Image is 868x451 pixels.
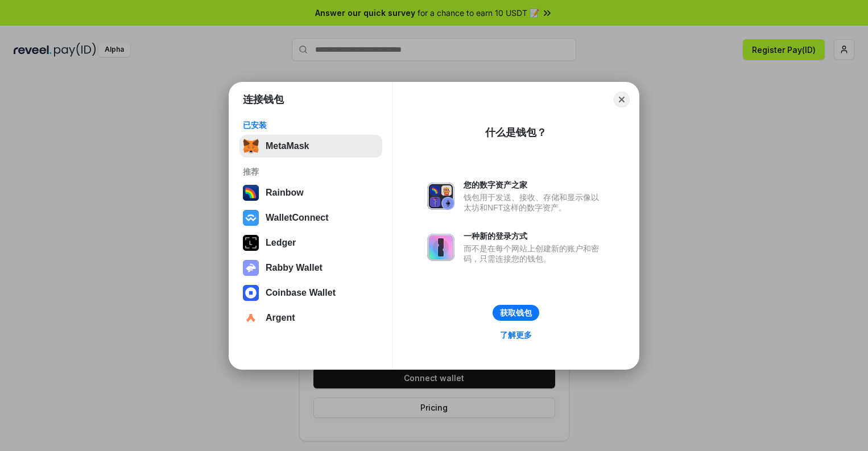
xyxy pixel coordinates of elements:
button: Rainbow [239,181,382,204]
div: 推荐 [243,167,379,177]
div: 什么是钱包？ [485,126,547,139]
button: Close [614,92,630,107]
img: svg+xml,%3Csvg%20xmlns%3D%22http%3A%2F%2Fwww.w3.org%2F2000%2Fsvg%22%20width%3D%2228%22%20height%3... [243,235,259,251]
div: 钱包用于发送、接收、存储和显示像以太坊和NFT这样的数字资产。 [464,192,605,213]
div: 您的数字资产之家 [464,180,605,190]
div: Rabby Wallet [266,263,323,273]
img: svg+xml,%3Csvg%20xmlns%3D%22http%3A%2F%2Fwww.w3.org%2F2000%2Fsvg%22%20fill%3D%22none%22%20viewBox... [427,234,454,261]
button: Argent [239,307,382,329]
img: svg+xml,%3Csvg%20width%3D%2228%22%20height%3D%2228%22%20viewBox%3D%220%200%2028%2028%22%20fill%3D... [243,210,259,226]
div: Argent [266,313,295,323]
div: Ledger [266,238,296,248]
div: MetaMask [266,141,309,151]
a: 了解更多 [493,328,539,342]
button: Rabby Wallet [239,256,382,279]
div: Rainbow [266,188,304,198]
div: 一种新的登录方式 [464,231,605,241]
div: 了解更多 [500,330,532,340]
div: Coinbase Wallet [266,288,336,298]
div: 获取钱包 [500,308,532,318]
div: 已安装 [243,120,379,130]
img: svg+xml,%3Csvg%20width%3D%2228%22%20height%3D%2228%22%20viewBox%3D%220%200%2028%2028%22%20fill%3D... [243,285,259,301]
button: Coinbase Wallet [239,282,382,304]
button: MetaMask [239,135,382,158]
img: svg+xml,%3Csvg%20xmlns%3D%22http%3A%2F%2Fwww.w3.org%2F2000%2Fsvg%22%20fill%3D%22none%22%20viewBox... [427,183,454,210]
button: Ledger [239,231,382,254]
div: 而不是在每个网站上创建新的账户和密码，只需连接您的钱包。 [464,243,605,264]
img: svg+xml,%3Csvg%20fill%3D%22none%22%20height%3D%2233%22%20viewBox%3D%220%200%2035%2033%22%20width%... [243,138,259,154]
img: svg+xml,%3Csvg%20xmlns%3D%22http%3A%2F%2Fwww.w3.org%2F2000%2Fsvg%22%20fill%3D%22none%22%20viewBox... [243,260,259,276]
h1: 连接钱包 [243,93,284,106]
button: WalletConnect [239,206,382,229]
div: WalletConnect [266,213,329,223]
img: svg+xml,%3Csvg%20width%3D%22120%22%20height%3D%22120%22%20viewBox%3D%220%200%20120%20120%22%20fil... [243,185,259,201]
img: svg+xml,%3Csvg%20width%3D%2228%22%20height%3D%2228%22%20viewBox%3D%220%200%2028%2028%22%20fill%3D... [243,310,259,326]
button: 获取钱包 [493,305,539,321]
